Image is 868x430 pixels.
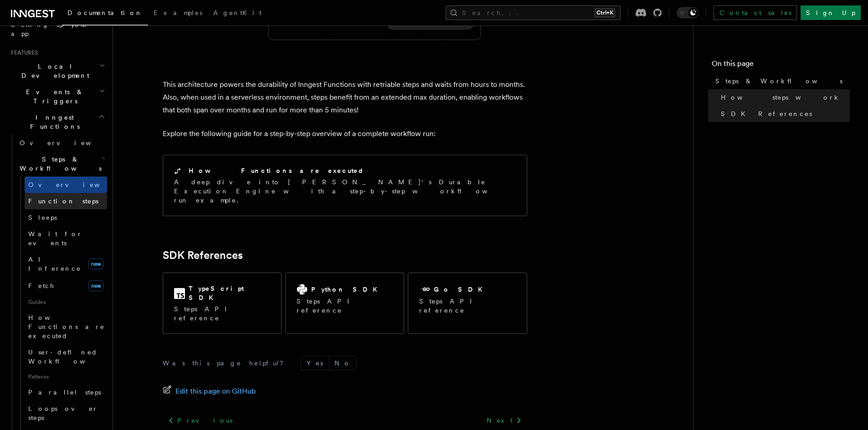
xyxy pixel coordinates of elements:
[20,139,113,147] span: Overview
[7,87,99,106] span: Events & Triggers
[28,230,82,247] span: Wait for events
[7,62,99,80] span: Local Development
[7,113,98,131] span: Inngest Functions
[62,3,148,25] a: Documentation
[25,344,107,369] a: User-defined Workflows
[163,249,243,262] a: SDK References
[25,400,107,426] a: Loops over steps
[154,9,202,16] span: Examples
[301,356,329,370] button: Yes
[16,135,107,151] a: Overview
[163,78,527,116] p: This architecture powers the durability of Inngest Functions with retriable steps and waits from ...
[25,226,107,251] a: Wait for events
[715,76,842,86] span: Steps & Workflows
[7,49,38,56] span: Features
[25,251,107,277] a: AI Inferencenew
[25,193,107,209] a: Function steps
[67,9,143,16] span: Documentation
[28,349,110,365] span: User-defined Workflows
[28,256,81,272] span: AI Inference
[311,285,383,294] h2: Python SDK
[481,412,527,429] a: Next
[446,5,621,20] button: Search...Ctrl+K
[28,181,122,188] span: Overview
[721,109,812,118] span: SDK References
[88,280,103,291] span: new
[25,295,107,309] span: Guides
[25,177,107,193] a: Overview
[297,297,393,315] p: Steps API reference
[189,166,365,175] h2: How Functions are executed
[16,155,102,173] span: Steps & Workflows
[717,89,850,106] a: How steps work
[801,5,861,20] a: Sign Up
[25,209,107,226] a: Sleeps
[721,93,841,102] span: How steps work
[28,314,105,339] span: How Functions are executed
[174,304,270,323] p: Steps API reference
[28,405,98,421] span: Loops over steps
[7,16,107,42] a: Setting up your app
[163,155,527,216] a: How Functions are executedA deep dive into [PERSON_NAME]'s Durable Execution Engine with a step-b...
[163,385,256,398] a: Edit this page on GitHub
[408,273,527,334] a: Go SDKSteps API reference
[28,197,98,205] span: Function steps
[712,58,850,73] h4: On this page
[163,412,238,429] a: Previous
[16,151,107,177] button: Steps & Workflows
[163,359,290,368] p: Was this page helpful?
[148,3,208,25] a: Examples
[88,258,103,269] span: new
[285,273,404,334] a: Python SDKSteps API reference
[213,9,262,16] span: AgentKit
[163,127,527,140] p: Explore the following guide for a step-by-step overview of a complete workflow run:
[25,277,107,295] a: Fetchnew
[175,385,256,398] span: Edit this page on GitHub
[25,384,107,400] a: Parallel steps
[189,284,270,302] h2: TypeScript SDK
[163,273,282,334] a: TypeScript SDKSteps API reference
[712,73,850,89] a: Steps & Workflows
[28,389,101,396] span: Parallel steps
[7,84,107,109] button: Events & Triggers
[28,282,55,289] span: Fetch
[677,7,699,18] button: Toggle dark mode
[7,58,107,84] button: Local Development
[419,297,515,315] p: Steps API reference
[714,5,797,20] a: Contact sales
[595,8,615,17] kbd: Ctrl+K
[717,106,850,122] a: SDK References
[25,309,107,344] a: How Functions are executed
[25,369,107,384] span: Patterns
[208,3,267,25] a: AgentKit
[434,285,488,294] h2: Go SDK
[174,177,516,205] p: A deep dive into [PERSON_NAME]'s Durable Execution Engine with a step-by-step workflow run example.
[329,356,356,370] button: No
[28,214,57,221] span: Sleeps
[7,109,107,135] button: Inngest Functions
